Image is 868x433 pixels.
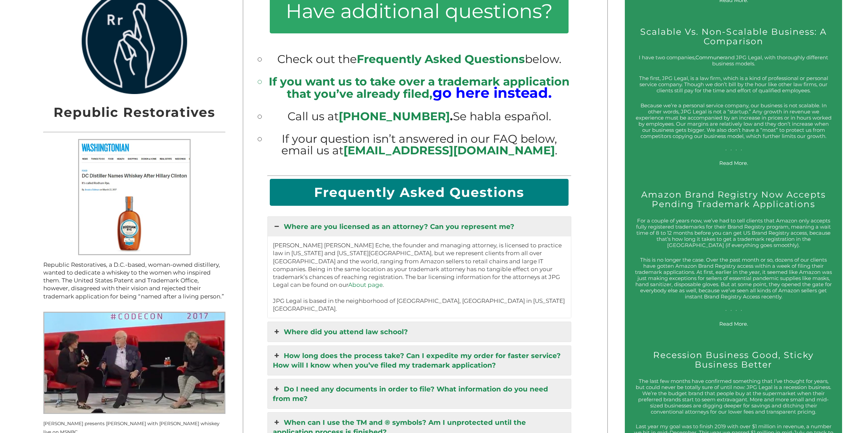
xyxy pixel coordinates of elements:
[432,84,552,101] big: go here instead.
[634,218,833,248] p: For a couple of years now, we’ve had to tell clients that Amazon only accepts fully registered tr...
[634,378,833,415] p: The last few months have confirmed something that I’ve thought for years, but could never be tota...
[267,111,571,122] li: Call us at Se habla español.
[339,109,453,123] b: .
[695,54,725,61] a: Communer
[634,103,833,152] p: Because we’re a personal service company, our business is not scalable. In other words, JPG Legal...
[719,160,748,166] a: Read More.
[268,236,571,318] div: Where are you licensed as an attorney? Can you represent me?
[634,75,833,94] p: The first, JPG Legal, is a law firm, which is a kind of professional or personal service company....
[634,257,833,312] p: This is no longer the case. Over the past month or so, dozens of our clients have gotten Amazon B...
[268,379,571,408] a: Do I need any documents in order to file? What information do you need from me?
[43,102,225,123] h2: Republic Restoratives
[357,52,525,66] span: Frequently Asked Questions
[653,350,813,370] a: Recession Business Good, Sticky Business Better
[270,179,569,206] h2: Frequently Asked Questions
[634,55,833,67] p: I have two companies, and JPG Legal, with thoroughly different business models.
[268,346,571,375] a: How long does the process take? Can I expedite my order for faster service? How will I know when ...
[267,133,571,156] li: If your question isn’t answered in our FAQ below, email us at .
[432,87,552,100] a: go here instead.
[267,76,571,99] li: If you want us to take over a trademark application that you’ve already filed,
[348,281,383,288] a: About page
[339,109,450,123] a: [PHONE_NUMBER]‬
[640,26,827,46] a: Scalable Vs. Non-Scalable Business: A Comparison
[641,189,825,209] a: Amazon Brand Registry Now Accepts Pending Trademark Applications
[78,139,191,256] img: Rodham Rye People Screenshot
[343,143,555,157] a: [EMAIL_ADDRESS][DOMAIN_NAME]
[268,322,571,342] a: Where did you attend law school?
[267,53,571,65] li: Check out the below.
[273,242,566,313] p: [PERSON_NAME] [PERSON_NAME] Eche, the founder and managing attorney, is licensed to practice law ...
[43,261,225,300] p: Republic Restoratives, a D.C.-based, woman-owned distillery, wanted to dedicate a whiskey to the ...
[268,217,571,236] a: Where are you licensed as an attorney? Can you represent me?
[719,321,748,327] a: Read More.
[43,312,225,414] img: Kara Swisher presents Hillary Clinton with Rodham Rye live on MSNBC.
